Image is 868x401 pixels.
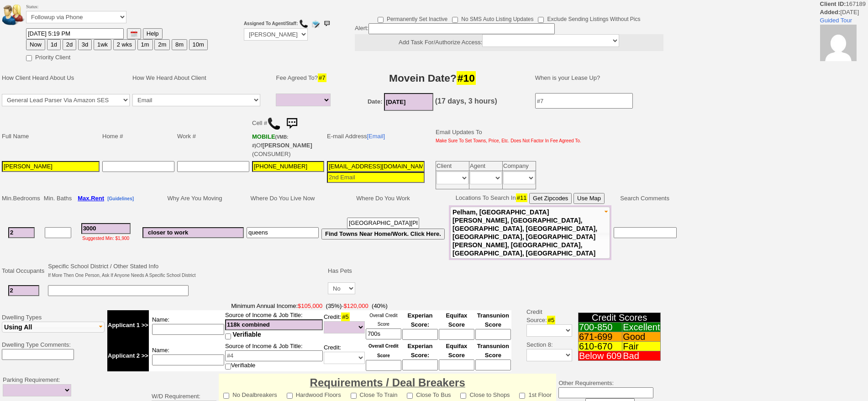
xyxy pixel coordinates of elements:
td: Where Do You Work [320,192,446,205]
input: Close To Train [351,393,357,399]
button: Now [26,39,45,50]
input: #4 [225,350,323,361]
span: #10 [457,71,476,85]
input: Ask Customer: Do You Know Your Experian Credit Score [402,359,438,370]
input: Hardwood Floors [287,393,293,399]
font: Transunion Score [477,343,509,359]
input: #4 [225,319,323,330]
span: #11 [516,193,528,202]
font: Transunion Score [477,312,509,328]
td: Specific School District / Other Stated Info [47,261,197,281]
td: Name: [149,310,225,340]
span: #7 [318,73,326,82]
td: Company [503,161,536,171]
td: Below 609 [578,351,622,361]
button: 3d [78,39,92,50]
td: Bad [622,351,661,361]
input: #9 [347,218,419,229]
label: Close To Bus [407,389,451,399]
img: compose_email.png [311,19,320,28]
td: Fee Agreed To? [274,64,335,92]
td: Credit Scores [578,313,661,323]
td: Dwelling Types Dwelling Type Comments: [0,301,106,373]
font: $120,000 [344,302,368,309]
label: Priority Client [26,51,70,62]
label: Close to Shops [460,389,510,399]
td: Total Occupants [0,261,47,281]
font: $105,000 [298,302,322,309]
img: [calendar icon] [131,31,137,37]
input: Priority Client [26,55,32,61]
button: 1d [47,39,61,50]
td: Search Comments [611,192,679,205]
img: people.png [2,5,30,25]
b: Date: [368,98,383,105]
td: E-mail Address [326,113,426,160]
b: [PERSON_NAME] [263,142,312,149]
input: Ask Customer: Do You Know Your Transunion Credit Score [475,329,511,340]
b: Assigned To Agent/Staff: [244,21,298,26]
button: Use Map [573,193,605,204]
td: Credit: [323,310,365,340]
td: Source of Income & Job Title: [225,310,323,340]
font: Minimum Annual Income: [231,302,342,309]
td: When is your Lease Up? [526,64,679,92]
input: 1st Email - Question #0 [327,161,425,172]
font: Equifax Score [446,312,467,328]
span: #5 [547,316,555,324]
img: 595dc3e024dad06b85e0d1b0e4097998 [820,25,857,61]
font: MOBILE [252,133,275,140]
span: - [107,302,511,310]
label: No SMS Auto Listing Updates [452,13,533,23]
span: #5 [341,312,349,321]
input: #3 [81,223,131,234]
td: Client [436,161,469,171]
span: Bedrooms [13,195,40,202]
center: Add Task For/Authorize Access: [355,34,663,51]
font: Experian Score: [407,312,432,328]
label: Hardwood Floors [287,389,341,399]
font: Overall Credit Score [369,313,397,327]
input: #2 [8,285,39,296]
td: Min. Baths [42,192,73,205]
button: 1m [137,39,153,50]
td: Fair [622,342,661,351]
b: Added: [820,9,841,16]
td: Credit Source: Section 8: [513,301,573,373]
span: Using All [4,323,32,331]
button: Get Zipcodes [529,193,572,204]
td: Cell # Of (CONSUMER) [251,113,326,160]
b: (17 days, 3 hours) [435,97,497,105]
input: Ask Customer: Do You Know Your Overall Credit Score [366,360,401,371]
img: call.png [267,117,281,130]
input: #1 [8,227,35,238]
label: Exclude Sending Listings Without Pics [538,13,640,23]
td: Agent [469,161,503,171]
button: Find Towns Near Home/Work. Click Here. [321,229,445,240]
span: Pelham, [GEOGRAPHIC_DATA][PERSON_NAME], [GEOGRAPHIC_DATA], [GEOGRAPHIC_DATA], [GEOGRAPHIC_DATA], ... [452,208,597,257]
font: Requirements / Deal Breakers [310,376,465,389]
input: Close To Bus [407,393,413,399]
input: Ask Customer: Do You Know Your Transunion Credit Score [475,359,511,370]
img: call.png [299,19,308,28]
font: (40%) [372,302,388,309]
button: Help [143,28,163,39]
input: No SMS Auto Listing Updates [452,17,458,23]
span: Verifiable [233,331,261,338]
nobr: Locations To Search In [456,194,605,201]
label: Close To Train [351,389,398,399]
td: Has Pets [326,261,357,281]
td: 610-670 [578,342,622,351]
input: #8 [247,227,319,238]
td: Credit: [323,340,365,371]
b: T-Mobile USA, Inc. [252,133,288,149]
input: Ask Customer: Do You Know Your Equifax Credit Score [439,359,474,370]
a: [Guidelines] [107,195,134,202]
td: Applicant 2 >> [107,340,149,371]
input: Exclude Sending Listings Without Pics [538,17,544,23]
b: Max. [78,195,104,202]
input: Ask Customer: Do You Know Your Overall Credit Score [366,328,401,339]
td: 700-850 [578,323,622,332]
input: Close to Shops [460,393,466,399]
font: Status: [26,4,126,21]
